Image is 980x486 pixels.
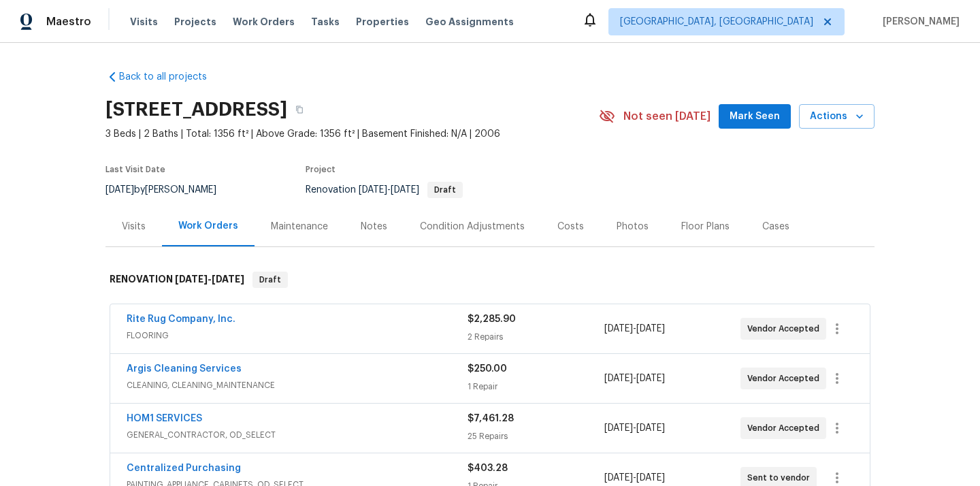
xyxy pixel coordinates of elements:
[636,473,665,483] span: [DATE]
[127,364,242,374] a: Argis Cleaning Services
[468,430,604,443] div: 25 Repairs
[604,423,633,433] span: [DATE]
[271,220,328,233] div: Maintenance
[557,220,584,233] div: Costs
[604,372,665,385] span: -
[604,374,633,383] span: [DATE]
[420,220,525,233] div: Condition Adjustments
[810,108,864,125] span: Actions
[719,104,791,129] button: Mark Seen
[799,104,875,129] button: Actions
[175,274,208,284] span: [DATE]
[105,103,287,116] h2: [STREET_ADDRESS]
[425,15,514,29] span: Geo Assignments
[306,185,463,195] span: Renovation
[877,15,960,29] span: [PERSON_NAME]
[105,258,875,302] div: RENOVATION [DATE]-[DATE]Draft
[747,372,825,385] span: Vendor Accepted
[105,70,236,84] a: Back to all projects
[468,314,516,324] span: $2,285.90
[306,165,336,174] span: Project
[311,17,340,27] span: Tasks
[468,330,604,344] div: 2 Repairs
[127,314,235,324] a: Rite Rug Company, Inc.
[212,274,244,284] span: [DATE]
[174,15,216,29] span: Projects
[623,110,710,123] span: Not seen [DATE]
[604,471,665,485] span: -
[468,464,508,473] span: $403.28
[105,127,599,141] span: 3 Beds | 2 Baths | Total: 1356 ft² | Above Grade: 1356 ft² | Basement Finished: N/A | 2006
[468,380,604,393] div: 1 Repair
[287,97,312,122] button: Copy Address
[747,322,825,336] span: Vendor Accepted
[359,185,419,195] span: -
[127,464,241,473] a: Centralized Purchasing
[356,15,409,29] span: Properties
[762,220,789,233] div: Cases
[46,15,91,29] span: Maestro
[681,220,730,233] div: Floor Plans
[105,165,165,174] span: Last Visit Date
[636,374,665,383] span: [DATE]
[361,220,387,233] div: Notes
[127,378,468,392] span: CLEANING, CLEANING_MAINTENANCE
[233,15,295,29] span: Work Orders
[747,421,825,435] span: Vendor Accepted
[636,423,665,433] span: [DATE]
[105,185,134,195] span: [DATE]
[127,329,468,342] span: FLOORING
[175,274,244,284] span: -
[604,322,665,336] span: -
[110,272,244,288] h6: RENOVATION
[636,324,665,334] span: [DATE]
[391,185,419,195] span: [DATE]
[105,182,233,198] div: by [PERSON_NAME]
[604,473,633,483] span: [DATE]
[730,108,780,125] span: Mark Seen
[359,185,387,195] span: [DATE]
[468,364,507,374] span: $250.00
[468,414,514,423] span: $7,461.28
[617,220,649,233] div: Photos
[130,15,158,29] span: Visits
[747,471,815,485] span: Sent to vendor
[604,421,665,435] span: -
[127,414,202,423] a: HOM1 SERVICES
[122,220,146,233] div: Visits
[604,324,633,334] span: [DATE]
[127,428,468,442] span: GENERAL_CONTRACTOR, OD_SELECT
[620,15,813,29] span: [GEOGRAPHIC_DATA], [GEOGRAPHIC_DATA]
[429,186,461,194] span: Draft
[254,273,287,287] span: Draft
[178,219,238,233] div: Work Orders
